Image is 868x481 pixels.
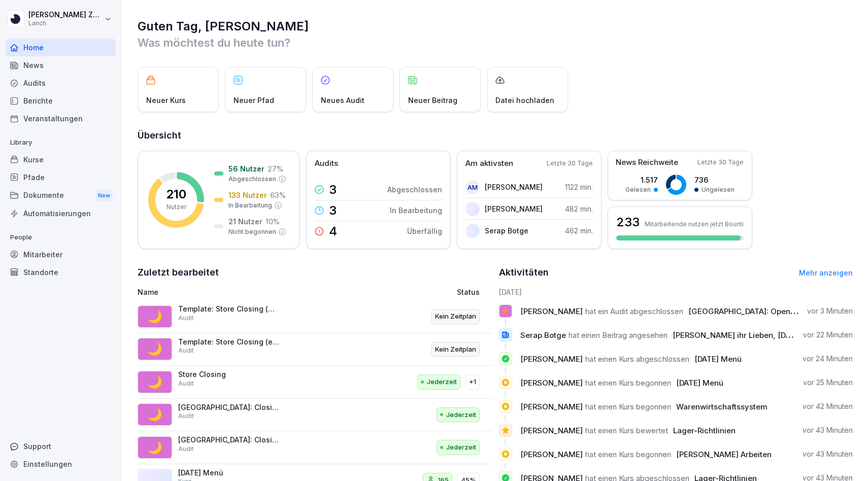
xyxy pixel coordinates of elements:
p: Abgeschlossen [228,175,276,184]
span: hat einen Kurs bewertet [585,426,668,435]
a: DokumenteNew [5,186,116,205]
a: Berichte [5,92,116,110]
p: vor 42 Minuten [803,401,853,411]
p: In Bearbeitung [228,201,272,210]
p: 🌙 [147,340,162,358]
p: vor 43 Minuten [803,449,853,459]
p: Status [457,287,480,297]
p: [PERSON_NAME] Zahn [28,11,103,19]
span: [DATE] Menü [676,378,723,388]
a: News [5,56,116,74]
a: Veranstaltungen [5,110,116,127]
a: Pfade [5,168,116,186]
p: Jederzeit [427,377,457,387]
p: Template: Store Closing (morning cleaning) [178,304,280,314]
p: Serap Botge [485,225,528,236]
a: 🌙Template: Store Closing (morning cleaning)AuditKein Zeitplan [138,300,492,333]
p: [PERSON_NAME] [485,182,543,192]
div: New [95,190,113,201]
p: Audit [178,346,194,355]
span: hat einen Kurs begonnen [585,402,671,411]
p: 482 min. [565,203,593,214]
p: 4 [329,225,337,237]
p: 3 [329,184,337,196]
p: vor 3 Minuten [807,306,853,316]
p: vor 25 Minuten [803,377,853,388]
p: Nutzer [166,202,186,212]
p: People [5,229,116,246]
p: Nicht begonnen [228,227,276,236]
a: 🌙[GEOGRAPHIC_DATA]: ClosingAuditJederzeit [138,431,492,464]
p: vor 24 Minuten [803,354,853,364]
span: [PERSON_NAME] [520,426,583,435]
a: Automatisierungen [5,204,116,222]
h2: Aktivitäten [499,265,549,280]
h2: Übersicht [138,128,853,143]
p: Neuer Pfad [233,95,274,106]
p: 🌙 [147,438,162,457]
p: In Bearbeitung [390,205,442,216]
p: 133 Nutzer [228,190,267,200]
p: [GEOGRAPHIC_DATA]: Closing [178,435,280,444]
p: 1.517 [625,175,658,185]
p: Audit [178,314,194,323]
p: +1 [469,377,476,387]
p: Neues Audit [321,95,364,106]
div: Dokumente [5,186,116,205]
p: Name [138,287,357,297]
p: Lanch [28,20,103,27]
div: Einstellungen [5,455,116,473]
span: hat einen Kurs abgeschlossen [585,354,689,364]
div: Mitarbeiter [5,246,116,263]
span: [GEOGRAPHIC_DATA]: Opening [688,306,802,316]
span: [PERSON_NAME] Arbeiten [676,450,772,459]
h6: [DATE] [499,287,853,297]
p: 10 % [265,216,280,227]
p: Jederzeit [446,442,476,453]
span: [PERSON_NAME] [520,354,583,364]
p: Gelesen [625,185,651,194]
a: 🌙Store ClosingAuditJederzeit+1 [138,366,492,399]
span: hat einen Kurs begonnen [585,378,671,388]
h3: 233 [616,214,640,231]
p: Store Closing [178,370,280,379]
a: Kurse [5,151,116,168]
p: Neuer Kurs [146,95,186,106]
p: Ungelesen [702,185,735,194]
a: Audits [5,74,116,92]
p: Neuer Beitrag [408,95,457,106]
span: hat einen Kurs begonnen [585,450,671,459]
a: 🌙Template: Store Closing (external cleaning)AuditKein Zeitplan [138,333,492,366]
p: Library [5,134,116,151]
p: 🌙 [147,373,162,391]
p: Was möchtest du heute tun? [138,35,853,51]
p: 🌙 [147,307,162,326]
p: Audit [178,444,194,454]
p: 🔆 [500,304,510,318]
span: hat einen Beitrag angesehen [569,330,667,340]
span: [PERSON_NAME] [520,306,583,316]
span: [PERSON_NAME] [520,402,583,411]
p: Template: Store Closing (external cleaning) [178,337,280,347]
p: Mitarbeitende nutzen jetzt Bounti [645,220,744,228]
a: Home [5,39,116,56]
p: Datei hochladen [495,95,554,106]
h2: Zuletzt bearbeitet [138,265,492,280]
span: [PERSON_NAME] [520,450,583,459]
h1: Guten Tag, [PERSON_NAME] [138,18,853,35]
p: 56 Nutzer [228,163,264,174]
p: Letzte 30 Tage [697,158,744,167]
span: [DATE] Menü [694,354,742,364]
p: 27 % [268,163,283,174]
p: 63 % [270,190,286,200]
a: Standorte [5,263,116,281]
p: 210 [166,188,186,200]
